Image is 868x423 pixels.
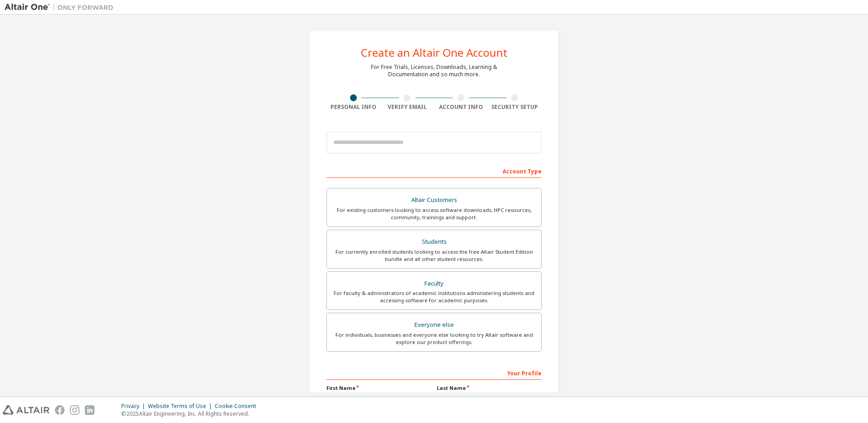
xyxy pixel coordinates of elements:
[121,410,261,418] p: © 2025 Altair Engineering, Inc. All Rights Reserved.
[326,384,431,392] label: First Name
[332,290,536,304] div: For faculty & administrators of academic institutions administering students and accessing softwa...
[326,103,380,111] div: Personal Info
[332,236,536,248] div: Students
[332,319,536,331] div: Everyone else
[3,405,49,415] img: altair_logo.svg
[332,248,536,263] div: For currently enrolled students looking to access the free Altair Student Edition bundle and all ...
[121,403,148,410] div: Privacy
[332,277,536,290] div: Faculty
[380,103,434,111] div: Verify Email
[55,405,64,415] img: facebook.svg
[332,207,536,221] div: For existing customers looking to access software downloads, HPC resources, community, trainings ...
[70,405,79,415] img: instagram.svg
[148,403,215,410] div: Website Terms of Use
[215,403,261,410] div: Cookie Consent
[361,47,508,58] div: Create an Altair One Account
[332,194,536,207] div: Altair Customers
[326,365,542,380] div: Your Profile
[437,384,542,392] label: Last Name
[85,405,94,415] img: linkedin.svg
[5,3,118,12] img: Altair One
[332,331,536,346] div: For individuals, businesses and everyone else looking to try Altair software and explore our prod...
[488,103,542,111] div: Security Setup
[434,103,488,111] div: Account Info
[371,64,497,78] div: For Free Trials, Licenses, Downloads, Learning & Documentation and so much more.
[326,163,542,178] div: Account Type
